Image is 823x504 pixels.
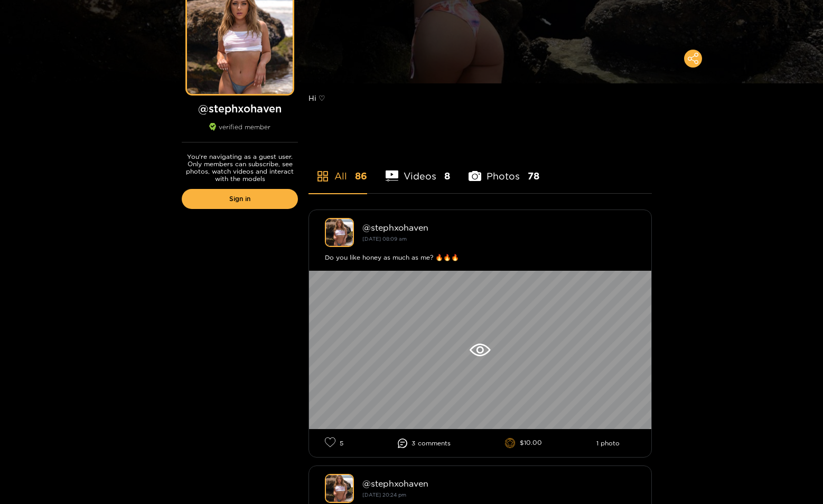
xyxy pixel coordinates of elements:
[398,439,451,448] li: 3
[355,169,367,183] span: 86
[444,169,450,183] span: 8
[182,102,298,115] h1: @ stephxohaven
[325,252,635,263] div: Do you like honey as much as me? 🔥🔥🔥
[362,223,635,232] div: @ stephxohaven
[386,146,450,193] li: Videos
[596,440,620,447] li: 1 photo
[362,479,635,488] div: @ stephxohaven
[505,438,542,449] li: $10.00
[325,437,343,449] li: 5
[362,236,407,242] small: [DATE] 08:09 am
[325,218,354,247] img: stephxohaven
[325,474,354,503] img: stephxohaven
[182,189,298,209] a: Sign in
[469,146,539,193] li: Photos
[182,153,298,183] p: You're navigating as a guest user. Only members can subscribe, see photos, watch videos and inter...
[316,170,329,183] span: appstore
[362,492,406,498] small: [DATE] 20:24 pm
[308,83,652,112] div: Hi ♡
[308,146,367,193] li: All
[418,440,451,447] span: comment s
[182,123,298,142] div: verified member
[528,169,539,183] span: 78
